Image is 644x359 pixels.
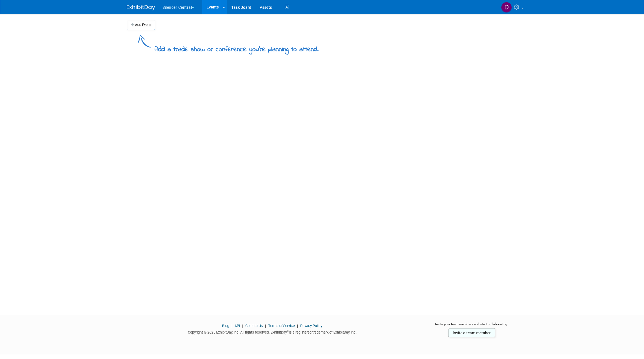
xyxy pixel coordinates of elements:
[300,324,322,328] a: Privacy Policy
[127,5,155,10] img: ExhibitDay
[154,41,319,55] div: Add a trade show or conference you're planning to attend.
[230,324,234,328] span: |
[127,328,418,335] div: Copyright © 2025 ExhibitDay, Inc. All rights reserved. ExhibitDay is a registered trademark of Ex...
[296,324,299,328] span: |
[222,324,229,328] a: Blog
[235,324,240,328] a: API
[448,328,495,337] a: Invite a team member
[287,330,289,333] sup: ®
[241,324,244,328] span: |
[268,324,295,328] a: Terms of Service
[501,2,512,13] img: Darren Stemple
[127,20,155,30] button: Add Event
[245,324,263,328] a: Contact Us
[426,322,518,330] div: Invite your team members and start collaborating:
[264,324,267,328] span: |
